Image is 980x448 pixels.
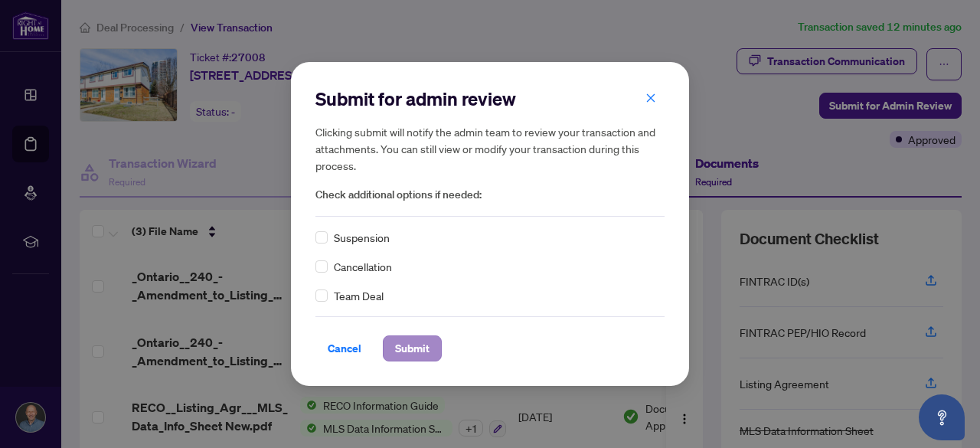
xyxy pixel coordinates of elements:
span: Suspension [334,229,390,246]
h2: Submit for admin review [315,87,665,111]
button: Submit [383,335,442,361]
span: close [645,93,656,103]
h5: Clicking submit will notify the admin team to review your transaction and attachments. You can st... [315,123,665,174]
span: Check additional options if needed: [315,186,665,204]
span: Cancel [328,336,361,361]
span: Cancellation [334,258,392,275]
button: Open asap [919,394,965,440]
span: Team Deal [334,287,384,304]
button: Cancel [315,335,374,361]
span: Submit [395,336,430,361]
